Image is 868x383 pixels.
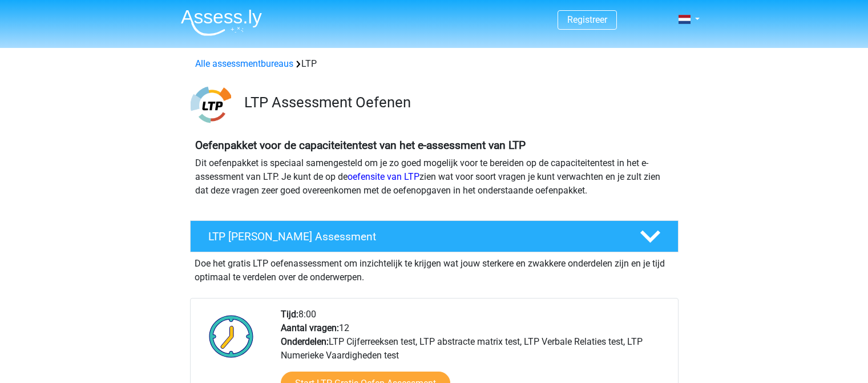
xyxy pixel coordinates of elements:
[281,336,329,347] b: Onderdelen:
[190,252,679,284] div: Doe het gratis LTP oefenassessment om inzichtelijk te krijgen wat jouw sterkere en zwakkere onder...
[348,171,419,182] a: oefensite van LTP
[191,84,231,125] img: ltp.png
[203,308,260,365] img: Klok
[281,322,339,333] b: Aantal vragen:
[208,230,621,243] h4: LTP [PERSON_NAME] Assessment
[567,14,607,25] a: Registreer
[195,156,673,197] p: Dit oefenpakket is speciaal samengesteld om je zo goed mogelijk voor te bereiden op de capaciteit...
[191,57,678,71] div: LTP
[281,309,298,320] b: Tijd:
[195,139,526,152] b: Oefenpakket voor de capaciteitentest van het e-assessment van LTP
[195,58,293,69] a: Alle assessmentbureaus
[244,94,669,111] h3: LTP Assessment Oefenen
[181,9,262,36] img: Assessly
[185,220,683,252] a: LTP [PERSON_NAME] Assessment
